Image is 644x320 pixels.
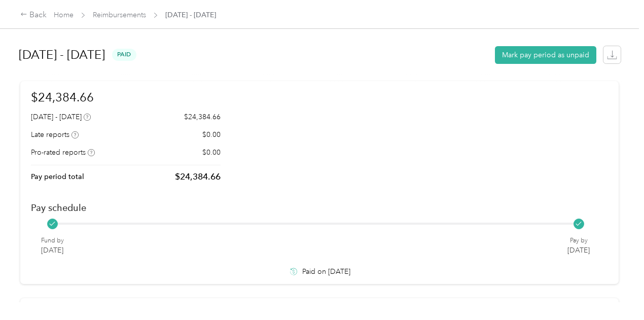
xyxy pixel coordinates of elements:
[302,266,350,277] p: Paid on [DATE]
[19,43,105,67] h1: [DATE] - [DATE]
[184,112,221,122] p: $24,384.66
[93,11,146,19] a: Reimbursements
[31,171,84,182] p: Pay period total
[165,10,216,20] span: [DATE] - [DATE]
[175,170,221,183] p: $24,384.66
[31,112,91,122] div: [DATE] - [DATE]
[41,236,64,245] p: Fund by
[202,147,221,158] p: $0.00
[567,236,590,245] p: Pay by
[112,49,136,60] span: paid
[54,11,74,19] a: Home
[41,245,64,256] p: [DATE]
[20,9,47,21] div: Back
[202,129,221,140] p: $0.00
[587,263,644,320] iframe: Everlance-gr Chat Button Frame
[495,46,596,64] button: Mark pay period as unpaid
[567,245,590,256] p: [DATE]
[31,88,221,106] h1: $24,384.66
[31,202,608,213] h2: Pay schedule
[31,129,79,140] div: Late reports
[31,147,95,158] div: Pro-rated reports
